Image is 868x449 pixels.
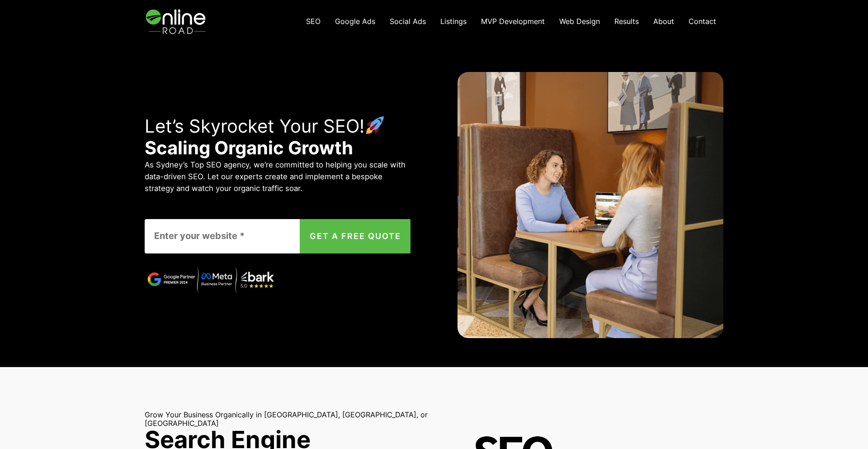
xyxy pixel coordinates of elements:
[440,17,467,26] span: Listings
[607,12,646,31] a: Results
[299,12,723,31] nav: Navigation
[306,17,321,26] span: SEO
[145,219,319,253] input: Enter your website *
[681,12,723,31] a: Contact
[366,116,384,134] img: 🚀
[382,12,433,31] a: Social Ads
[300,219,410,253] button: GET A FREE QUOTE
[552,12,607,31] a: Web Design
[328,12,382,31] a: Google Ads
[145,411,434,428] h6: Grow Your Business Organically in [GEOGRAPHIC_DATA], [GEOGRAPHIC_DATA], or [GEOGRAPHIC_DATA]
[145,137,353,159] strong: Scaling Organic Growth
[559,17,600,26] span: Web Design
[689,17,716,26] span: Contact
[335,17,375,26] span: Google Ads
[299,12,328,31] a: SEO
[481,17,545,26] span: MVP Development
[390,17,426,26] span: Social Ads
[145,115,410,159] p: Let’s Skyrocket Your SEO!
[646,12,681,31] a: About
[474,12,552,31] a: MVP Development
[614,17,639,26] span: Results
[145,159,410,194] p: As Sydney’s Top SEO agency, we’re committed to helping you scale with data-driven SEO. Let our ex...
[653,17,674,26] span: About
[145,219,410,253] form: Contact form
[433,12,474,31] a: Listings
